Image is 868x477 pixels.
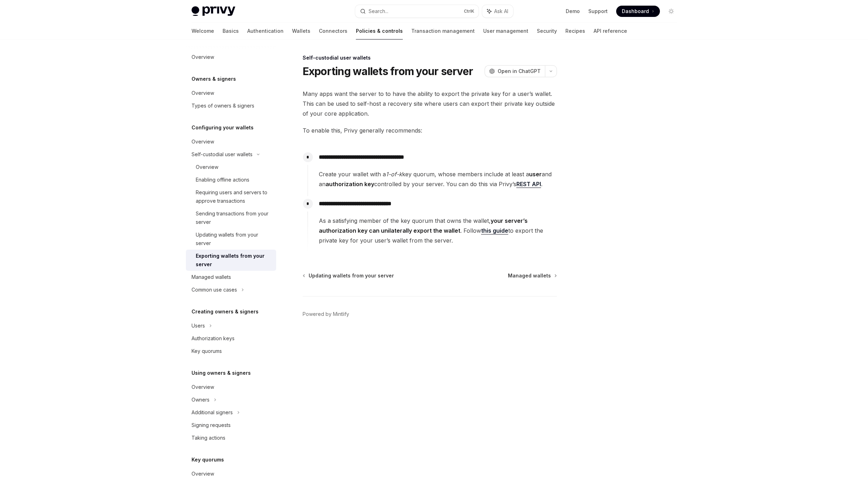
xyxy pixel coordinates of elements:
[192,273,231,281] div: Managed wallets
[319,169,557,189] span: Create your wallet with a key quorum, whose members include at least a and an controlled by your ...
[186,432,276,444] a: Taking actions
[192,434,225,442] div: Taking actions
[192,334,235,343] div: Authorization keys
[303,311,349,318] a: Powered by Mintlify
[309,272,394,279] span: Updating wallets from your server
[303,89,557,118] span: Many apps want the server to to have the ability to export the private key for a user’s wallet. T...
[566,8,580,15] a: Demo
[192,53,214,61] div: Overview
[192,369,251,377] h5: Using owners & signers
[196,252,272,269] div: Exporting wallets from your server
[186,332,276,345] a: Authorization keys
[411,23,475,39] a: Transaction management
[192,102,254,110] div: Types of owners & signers
[565,23,585,39] a: Recipes
[186,51,276,63] a: Overview
[186,99,276,112] a: Types of owners & signers
[192,408,233,417] div: Additional signers
[186,228,276,250] a: Updating wallets from your server
[369,7,388,16] div: Search...
[481,227,508,234] a: this guide
[594,23,627,39] a: API reference
[494,8,508,15] span: Ask AI
[192,322,205,330] div: Users
[355,5,479,18] button: Search...CtrlK
[192,396,210,404] div: Owners
[192,75,236,83] h5: Owners & signers
[508,272,551,279] span: Managed wallets
[192,455,224,464] h5: Key quorums
[326,181,374,188] strong: authorization key
[186,186,276,207] a: Requiring users and servers to approve transactions
[537,23,557,39] a: Security
[196,176,249,184] div: Enabling offline actions
[186,419,276,432] a: Signing requests
[498,68,541,75] span: Open in ChatGPT
[292,23,310,39] a: Wallets
[386,171,402,178] em: 1-of-k
[196,188,272,205] div: Requiring users and servers to approve transactions
[196,231,272,247] div: Updating wallets from your server
[303,126,557,135] span: To enable this, Privy generally recommends:
[356,23,403,39] a: Policies & controls
[186,271,276,283] a: Managed wallets
[319,216,557,245] span: As a satisfying member of the key quorum that owns the wallet, . Follow to export the private key...
[303,272,394,279] a: Updating wallets from your server
[196,163,218,171] div: Overview
[666,6,677,17] button: Toggle dark mode
[192,383,214,391] div: Overview
[508,272,556,279] a: Managed wallets
[192,6,235,16] img: light logo
[319,23,347,39] a: Connectors
[186,345,276,357] a: Key quorums
[186,161,276,173] a: Overview
[529,171,542,178] strong: user
[186,135,276,148] a: Overview
[186,87,276,99] a: Overview
[223,23,239,39] a: Basics
[192,123,254,132] h5: Configuring your wallets
[196,209,272,226] div: Sending transactions from your server
[192,23,214,39] a: Welcome
[186,173,276,186] a: Enabling offline actions
[192,421,231,429] div: Signing requests
[186,207,276,228] a: Sending transactions from your server
[192,150,253,159] div: Self-custodial user wallets
[192,347,222,355] div: Key quorums
[192,137,214,146] div: Overview
[192,89,214,97] div: Overview
[247,23,284,39] a: Authentication
[516,181,541,188] a: REST API
[622,8,649,15] span: Dashboard
[616,6,660,17] a: Dashboard
[192,307,259,316] h5: Creating owners & signers
[186,250,276,271] a: Exporting wallets from your server
[192,286,237,294] div: Common use cases
[588,8,608,15] a: Support
[464,8,474,14] span: Ctrl K
[186,381,276,393] a: Overview
[483,23,528,39] a: User management
[303,54,557,61] div: Self-custodial user wallets
[485,65,545,77] button: Open in ChatGPT
[303,65,473,78] h1: Exporting wallets from your server
[482,5,513,18] button: Ask AI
